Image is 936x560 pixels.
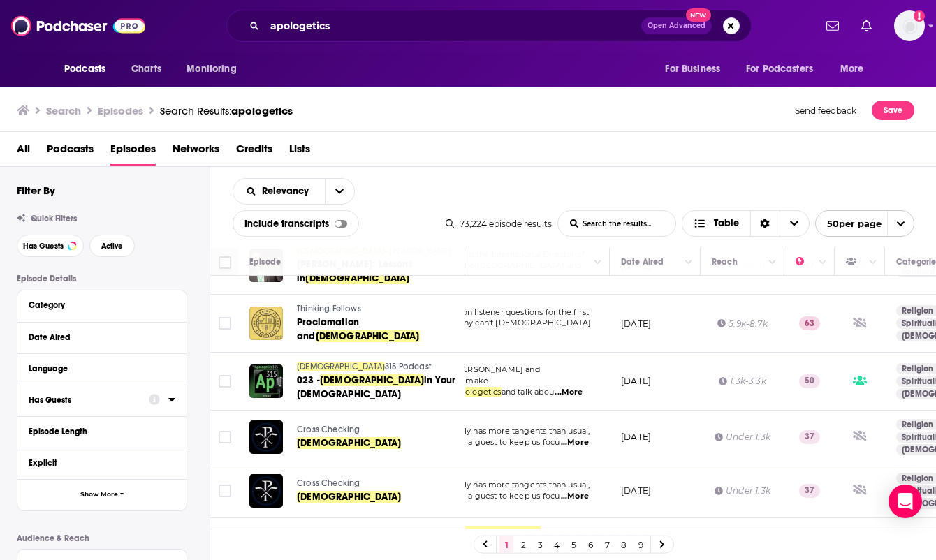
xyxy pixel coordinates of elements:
button: open menu [54,56,124,82]
div: Reach [712,253,738,270]
a: Cross Checking [297,478,463,490]
div: Search podcasts, credits, & more... [226,10,752,42]
span: For Business [665,59,720,79]
a: 7 [600,536,614,553]
p: 50 [799,374,820,388]
img: User Profile [894,10,925,41]
span: Logged in as isaacsongster [894,10,925,41]
a: Charts [122,56,170,82]
button: Has Guests [29,391,149,408]
span: Cross Checking [297,478,360,488]
span: Show More [80,491,118,499]
span: Thinking Fellows [297,304,361,314]
a: 5 [566,536,580,553]
span: More [840,59,864,79]
button: Column Actions [764,254,781,271]
button: open menu [655,56,738,82]
a: Episodes [110,138,156,166]
span: Has Guests [23,242,64,250]
a: Search Results:apologetics [160,104,293,117]
button: Column Actions [814,254,831,271]
a: 3 [533,536,547,553]
a: Podcasts [47,138,94,166]
a: 2 [516,536,530,553]
a: [DEMOGRAPHIC_DATA] [297,490,463,504]
a: Proclamation and[DEMOGRAPHIC_DATA] [297,316,463,344]
span: Toggle select row [219,317,231,330]
span: [DEMOGRAPHIC_DATA] [297,437,401,449]
a: All [17,138,30,166]
span: ...More [561,437,589,448]
div: Episode Length [29,427,166,436]
span: Table [714,219,739,228]
span: Charts [131,59,161,79]
span: ...More [561,491,589,502]
span: This one admittedly has more tangents than usual, [394,426,590,436]
button: Show More [17,479,187,510]
h3: Episodes [98,104,143,117]
h3: Search [46,104,81,117]
a: Credits [236,138,272,166]
p: [DATE] [621,375,651,387]
input: Search podcasts, credits, & more... [265,15,641,37]
span: Quick Filters [31,214,77,223]
a: Lists [289,138,310,166]
span: [DEMOGRAPHIC_DATA] [305,272,409,284]
div: Open Intercom Messenger [889,485,922,518]
span: Relevancy [262,186,314,196]
span: [DEMOGRAPHIC_DATA] [320,374,424,386]
div: Date Aired [29,332,166,342]
h2: Filter By [17,184,55,197]
svg: Add a profile image [914,10,925,22]
span: 315 Podcast [385,362,431,371]
a: [DEMOGRAPHIC_DATA] [297,436,463,450]
a: Networks [173,138,219,166]
button: Show profile menu [894,10,925,41]
span: Monitoring [187,59,236,79]
button: Choose View [682,210,810,237]
div: Under 1.3k [715,485,770,496]
button: Column Actions [865,254,882,271]
div: Has Guests [29,395,140,405]
button: Language [29,360,175,377]
span: [DEMOGRAPHIC_DATA] [446,526,541,536]
a: 4 [550,536,564,553]
button: open menu [325,179,354,204]
span: apologetics [231,104,293,117]
p: [DATE] [621,431,651,443]
div: 73,224 episode results [446,219,552,229]
button: Active [89,235,135,257]
p: 37 [799,430,820,444]
a: 6 [583,536,597,553]
div: Power Score [796,253,815,270]
div: Date Aired [621,253,664,270]
span: time in [DATE]. Why can't [DEMOGRAPHIC_DATA] be me [394,318,592,339]
button: open menu [831,56,882,82]
button: Column Actions [680,254,697,271]
span: [DEMOGRAPHIC_DATA] [297,362,385,371]
button: Explicit [29,454,175,471]
div: Search Results: [160,104,293,117]
button: Category [29,296,175,314]
div: 1.3k-3.3k [719,375,766,387]
span: Podcasts [64,59,105,79]
a: Show notifications dropdown [856,14,877,38]
div: 5.9k-8.7k [717,318,768,330]
a: Thinking Fellows [297,303,463,316]
div: Category [29,300,166,310]
p: Episode Details [17,274,187,283]
span: Toggle select row [219,431,231,443]
span: This one admittedly has more tangents than usual, [394,480,590,489]
p: 37 [799,484,820,498]
div: Under 1.3k [715,431,770,443]
button: open menu [177,56,254,82]
a: Podchaser - Follow, Share and Rate Podcasts [11,13,145,39]
button: Date Aired [29,328,175,346]
h2: Choose List sort [233,178,355,205]
p: Audience & Reach [17,533,187,543]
